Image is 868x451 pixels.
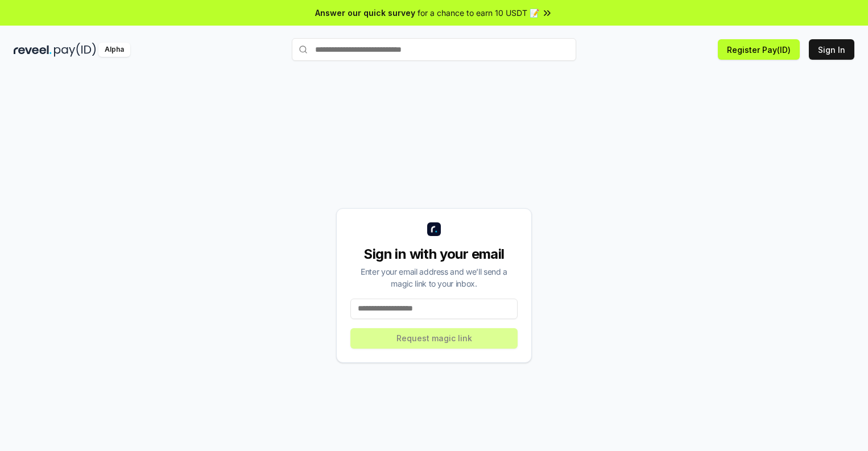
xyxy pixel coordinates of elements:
div: Sign in with your email [350,245,518,263]
button: Register Pay(ID) [718,39,800,60]
img: pay_id [54,43,96,57]
div: Alpha [98,43,130,57]
button: Sign In [809,39,854,60]
img: logo_small [427,222,441,236]
img: reveel_dark [14,43,52,57]
span: Answer our quick survey [315,7,415,19]
span: for a chance to earn 10 USDT 📝 [418,7,539,19]
div: Enter your email address and we’ll send a magic link to your inbox. [350,266,518,289]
